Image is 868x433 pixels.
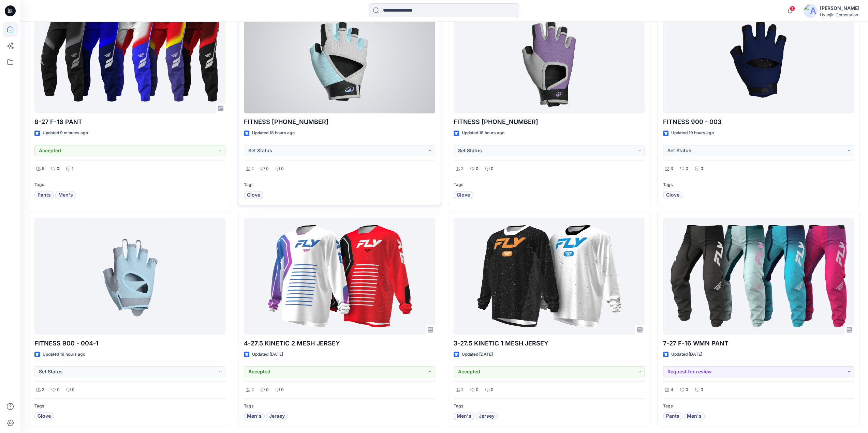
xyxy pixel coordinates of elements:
p: 0 [476,165,479,172]
p: 1 [72,165,73,172]
p: 4-27.5 KINETIC 2 MESH JERSEY [244,339,435,348]
p: 0 [266,165,269,172]
p: 0 [266,386,269,393]
p: FITNESS 900 - 003 [663,117,854,127]
p: Updated [DATE] [252,351,283,358]
p: 5 [42,165,44,172]
p: 0 [281,386,284,393]
p: Tags [454,403,645,410]
span: Glove [247,191,260,199]
span: Glove [666,191,679,199]
span: Jersey [479,412,495,420]
p: 0 [476,386,479,393]
span: Men's [58,191,73,199]
p: Updated 18 hours ago [462,129,504,137]
p: Updated 19 hours ago [43,351,85,358]
p: 0 [686,165,688,172]
p: Tags [34,181,225,188]
a: 4-27.5 KINETIC 2 MESH JERSEY [244,218,435,335]
p: Tags [244,403,435,410]
p: Tags [34,403,225,410]
span: Men's [457,412,471,420]
p: FITNESS [PHONE_NUMBER] [244,117,435,127]
p: 0 [491,386,494,393]
p: 2 [251,165,254,172]
p: 2 [461,165,464,172]
p: Tags [663,181,854,188]
p: Updated [DATE] [671,351,702,358]
p: 0 [72,386,75,393]
p: 0 [686,386,688,393]
p: Tags [244,181,435,188]
span: Jersey [269,412,285,420]
a: 3-27.5 KINETIC 1 MESH JERSEY [454,218,645,335]
p: 3 [42,386,45,393]
span: Men's [687,412,702,420]
p: FITNESS 900 - 004-1 [34,339,225,348]
p: 8-27 F-16 PANT [34,117,225,127]
p: 2 [461,386,464,393]
p: Updated 19 hours ago [671,129,714,137]
p: FITNESS [PHONE_NUMBER] [454,117,645,127]
img: avatar [804,4,817,18]
p: 3 [671,165,673,172]
a: FITNESS 900 - 004-1 [34,218,225,335]
p: 0 [281,165,284,172]
p: 4 [671,386,673,393]
p: 0 [57,386,60,393]
p: 0 [701,386,703,393]
span: Men's [247,412,262,420]
p: 0 [491,165,494,172]
span: Pants [38,191,51,199]
span: Pants [666,412,679,420]
span: Glove [457,191,470,199]
p: 0 [57,165,59,172]
p: 0 [701,165,703,172]
a: 7-27 F-16 WMN PANT [663,218,854,335]
div: [PERSON_NAME] [820,4,859,12]
span: 1 [790,6,795,11]
p: 3-27.5 KINETIC 1 MESH JERSEY [454,339,645,348]
div: Hyunjin Corporation [820,12,859,17]
p: 2 [251,386,254,393]
p: Updated 18 hours ago [252,129,295,137]
p: 7-27 F-16 WMN PANT [663,339,854,348]
p: Tags [454,181,645,188]
p: Updated [DATE] [462,351,493,358]
p: Tags [663,403,854,410]
span: Glove [38,412,51,420]
p: Updated 9 minutes ago [43,129,88,137]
